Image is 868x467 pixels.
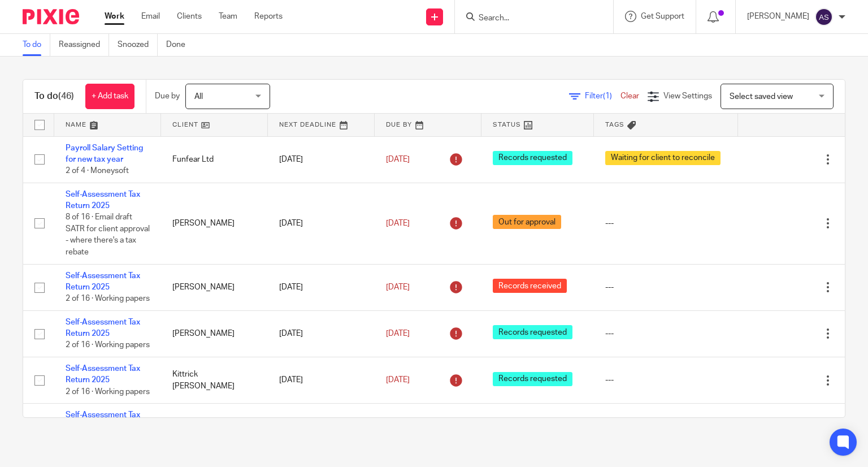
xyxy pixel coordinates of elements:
[386,330,410,338] span: [DATE]
[194,93,203,101] span: All
[166,34,194,56] a: Done
[161,264,268,310] td: [PERSON_NAME]
[663,92,712,100] span: View Settings
[66,318,140,338] a: Self-Assessment Tax Return 2025
[141,11,160,22] a: Email
[66,272,140,291] a: Self-Assessment Tax Return 2025
[161,357,268,404] td: Kittrick [PERSON_NAME]
[268,183,375,264] td: [DATE]
[254,11,283,22] a: Reports
[66,214,150,257] span: 8 of 16 · Email draft SATR for client approval - where there's a tax rebate
[620,92,639,100] a: Clear
[605,374,727,386] div: ---
[641,12,684,20] span: Get Support
[66,295,150,303] span: 2 of 16 · Working papers
[747,11,809,22] p: [PERSON_NAME]
[605,282,727,293] div: ---
[66,388,150,396] span: 2 of 16 · Working papers
[161,404,268,450] td: The Reigate Pop Up
[268,357,375,404] td: [DATE]
[268,136,375,183] td: [DATE]
[105,11,124,22] a: Work
[66,191,140,210] a: Self-Assessment Tax Return 2025
[815,8,833,26] img: svg%3E
[161,310,268,357] td: [PERSON_NAME]
[23,9,79,24] img: Pixie
[386,283,410,291] span: [DATE]
[478,14,579,24] input: Search
[268,264,375,310] td: [DATE]
[66,341,150,349] span: 2 of 16 · Working papers
[605,328,727,339] div: ---
[85,84,134,109] a: + Add task
[177,11,202,22] a: Clients
[730,93,793,101] span: Select saved view
[493,215,561,229] span: Out for approval
[386,155,410,163] span: [DATE]
[493,372,572,386] span: Records requested
[268,404,375,450] td: [DATE]
[118,34,158,56] a: Snoozed
[386,219,410,227] span: [DATE]
[66,144,143,163] a: Payroll Salary Setting for new tax year
[219,11,237,22] a: Team
[161,183,268,264] td: [PERSON_NAME]
[23,34,50,56] a: To do
[493,279,567,293] span: Records received
[58,92,74,101] span: (46)
[268,310,375,357] td: [DATE]
[66,365,140,384] a: Self-Assessment Tax Return 2025
[155,90,180,102] p: Due by
[161,136,268,183] td: Funfear Ltd
[585,92,620,100] span: Filter
[493,325,572,339] span: Records requested
[386,376,410,384] span: [DATE]
[603,92,612,100] span: (1)
[605,218,727,229] div: ---
[34,90,74,102] h1: To do
[605,151,721,165] span: Waiting for client to reconcile
[66,411,140,430] a: Self-Assessment Tax Return 2025
[493,151,572,165] span: Records requested
[66,167,129,175] span: 2 of 4 · Moneysoft
[605,122,624,128] span: Tags
[59,34,109,56] a: Reassigned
